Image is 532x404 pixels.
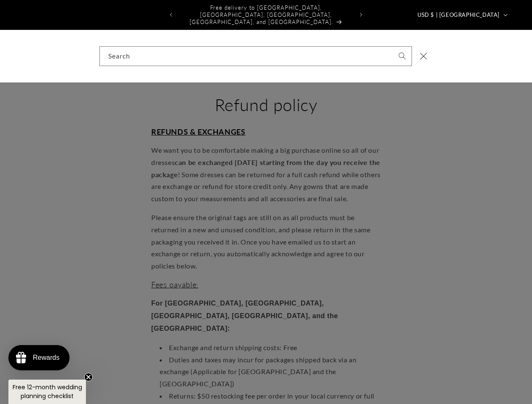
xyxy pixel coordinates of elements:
[190,4,333,25] span: Free delivery to [GEOGRAPHIC_DATA], [GEOGRAPHIC_DATA], [GEOGRAPHIC_DATA], [GEOGRAPHIC_DATA], and ...
[8,380,86,404] div: Free 12-month wedding planning checklistClose teaser
[417,11,500,19] span: USD $ | [GEOGRAPHIC_DATA]
[414,47,433,65] button: Close
[33,354,59,361] div: Rewards
[393,47,412,65] button: Search
[352,7,370,23] button: Next announcement
[13,383,82,400] span: Free 12-month wedding planning checklist
[412,7,511,23] button: USD $ | [GEOGRAPHIC_DATA]
[162,7,180,23] button: Previous announcement
[84,373,93,381] button: Close teaser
